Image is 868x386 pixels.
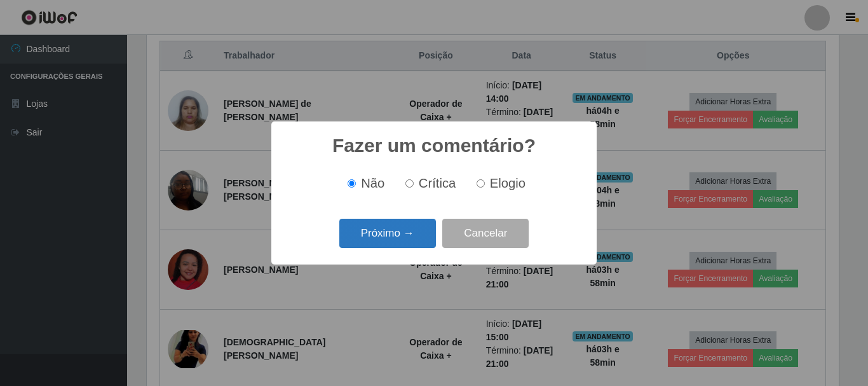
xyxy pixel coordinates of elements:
[361,176,384,190] span: Não
[442,219,529,249] button: Cancelar
[477,179,485,188] input: Elogio
[405,179,414,188] input: Crítica
[490,176,526,190] span: Elogio
[419,176,456,190] span: Crítica
[348,179,356,188] input: Não
[339,219,436,249] button: Próximo →
[332,134,536,157] h2: Fazer um comentário?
